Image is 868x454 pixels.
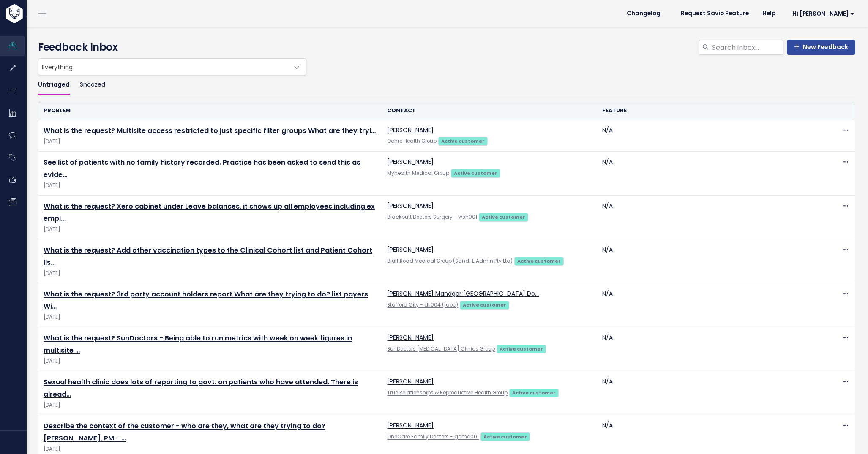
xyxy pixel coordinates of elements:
[597,283,812,327] td: N/A
[44,269,377,278] span: [DATE]
[387,377,434,386] a: [PERSON_NAME]
[463,302,506,308] strong: Active customer
[387,258,513,264] a: Bluff Road Medical Group (Sand-E Admin Pty Ltd)
[44,245,372,267] a: What is the request? Add other vaccination types to the Clinical Cohort list and Patient Cohort lis…
[479,212,528,221] a: Active customer
[597,239,812,283] td: N/A
[438,136,487,145] a: Active customer
[514,256,563,265] a: Active customer
[38,75,855,95] ul: Filter feature requests
[480,432,530,440] a: Active customer
[387,333,434,342] a: [PERSON_NAME]
[787,40,855,55] a: New Feedback
[483,433,527,440] strong: Active customer
[711,40,783,55] input: Search inbox...
[387,201,434,210] a: [PERSON_NAME]
[387,214,477,220] a: Blackbutt Doctors Surgery - wsh001
[44,445,377,454] span: [DATE]
[44,126,376,136] a: What is the request? Multisite access restricted to just specific filter groups What are they tryi…
[44,181,377,190] span: [DATE]
[597,371,812,415] td: N/A
[482,214,525,220] strong: Active customer
[44,201,375,223] a: What is the request? Xero cabinet under Leave balances, it shows up all employees including ex empl…
[44,333,352,355] a: What is the request? SunDoctors - Being able to run metrics with week on week figures in multisite …
[387,302,458,308] a: Stafford City - dli004 (fdoc)
[387,433,479,440] a: OneCare Family Doctors - gcmc001
[387,345,495,352] a: SunDoctors [MEDICAL_DATA] Clinics Group
[387,289,539,298] a: [PERSON_NAME] Manager [GEOGRAPHIC_DATA] Do…
[460,300,509,309] a: Active customer
[387,126,434,134] a: [PERSON_NAME]
[512,389,556,396] strong: Active customer
[44,377,358,399] a: Sexual health clinic does lots of reporting to govt. on patients who have attended. There is alread…
[38,40,855,55] h4: Feedback Inbox
[441,138,485,144] strong: Active customer
[597,102,812,120] th: Feature
[782,7,861,20] a: Hi [PERSON_NAME]
[454,170,497,177] strong: Active customer
[387,170,449,177] a: Myhealth Medical Group
[4,4,69,23] img: logo-white.9d6f32f41409.svg
[387,421,434,430] a: [PERSON_NAME]
[627,11,661,16] span: Changelog
[597,120,812,152] td: N/A
[38,59,289,75] span: Everything
[597,152,812,196] td: N/A
[517,258,561,264] strong: Active customer
[38,75,70,95] a: Untriaged
[44,401,377,410] span: [DATE]
[674,7,756,20] a: Request Savio Feature
[756,7,782,20] a: Help
[44,225,377,234] span: [DATE]
[497,344,546,353] a: Active customer
[44,421,325,443] a: Describe the context of the customer - who are they, what are they trying to do? [PERSON_NAME], P...
[382,102,597,120] th: Contact
[792,11,854,17] span: Hi [PERSON_NAME]
[38,102,382,120] th: Problem
[80,75,105,95] a: Snoozed
[500,345,543,352] strong: Active customer
[387,389,508,396] a: True Relationships & Reproductive Health Group
[44,357,377,366] span: [DATE]
[451,169,500,177] a: Active customer
[597,327,812,371] td: N/A
[38,58,306,75] span: Everything
[387,158,434,166] a: [PERSON_NAME]
[387,138,437,144] a: Ochre Health Group
[44,313,377,322] span: [DATE]
[44,137,377,146] span: [DATE]
[387,245,434,254] a: [PERSON_NAME]
[597,196,812,239] td: N/A
[44,158,360,179] a: See list of patients with no family history recorded. Practice has been asked to send this as evide…
[44,289,368,311] a: What is the request? 3rd party account holders report What are they trying to do? list payers Wi…
[509,388,558,397] a: Active customer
